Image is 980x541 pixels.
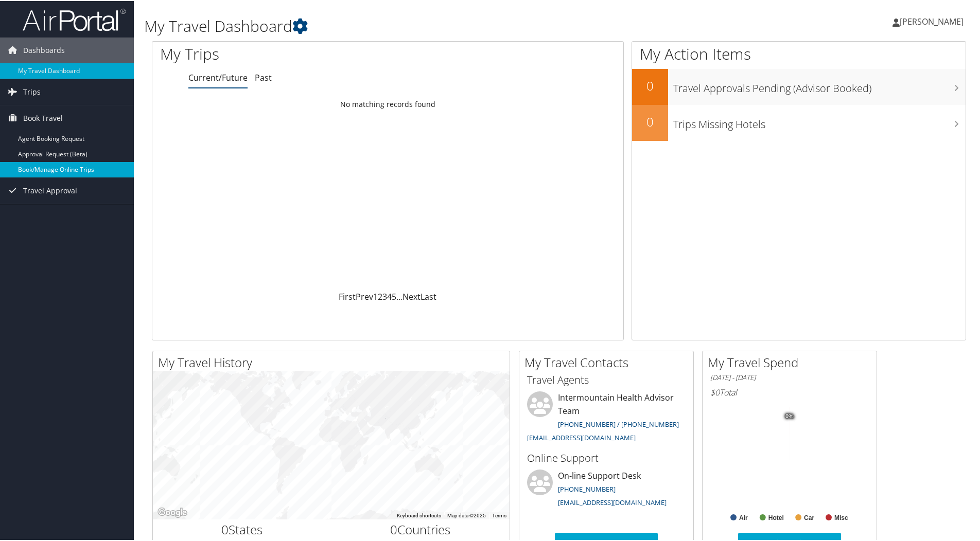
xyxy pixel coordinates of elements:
[558,419,679,428] a: [PHONE_NUMBER] / [PHONE_NUMBER]
[558,483,616,493] a: [PHONE_NUMBER]
[402,290,421,301] a: Next
[900,15,964,26] span: [PERSON_NAME]
[382,290,387,301] a: 3
[804,513,814,520] text: Car
[522,468,691,511] li: On-line Support Desk
[23,104,63,130] span: Book Travel
[188,71,248,82] a: Current/Future
[152,94,623,113] td: No matching records found
[632,104,966,140] a: 0Trips Missing Hotels
[768,513,784,520] text: Hotel
[834,513,848,520] text: Misc
[632,76,668,94] h2: 0
[558,497,667,506] a: [EMAIL_ADDRESS][DOMAIN_NAME]
[161,520,324,537] h2: States
[23,78,41,104] span: Trips
[673,75,966,95] h3: Travel Approvals Pending (Advisor Booked)
[392,290,396,301] a: 5
[673,111,966,131] h3: Trips Missing Hotels
[155,505,189,518] img: Google
[739,513,748,520] text: Air
[356,290,373,301] a: Prev
[158,353,510,370] h2: My Travel History
[23,7,126,31] img: airportal-logo.png
[373,290,378,301] a: 1
[632,112,668,130] h2: 0
[23,177,77,203] span: Travel Approval
[708,353,877,370] h2: My Travel Spend
[160,42,419,64] h1: My Trips
[221,520,229,537] span: 0
[387,290,392,301] a: 4
[144,14,697,36] h1: My Travel Dashboard
[527,450,686,464] h3: Online Support
[155,505,189,518] a: Open this area in Google Maps (opens a new window)
[255,71,272,82] a: Past
[710,372,869,382] h6: [DATE] - [DATE]
[522,390,691,445] li: Intermountain Health Advisor Team
[527,372,686,386] h3: Travel Agents
[339,520,502,537] h2: Countries
[632,42,966,64] h1: My Action Items
[421,290,436,301] a: Last
[892,5,974,36] a: [PERSON_NAME]
[397,511,441,518] button: Keyboard shortcuts
[524,353,693,370] h2: My Travel Contacts
[396,290,402,301] span: …
[447,512,486,517] span: Map data ©2025
[378,290,382,301] a: 2
[339,290,356,301] a: First
[710,386,720,397] span: $0
[632,68,966,104] a: 0Travel Approvals Pending (Advisor Booked)
[390,520,397,537] span: 0
[785,412,794,419] tspan: 0%
[492,512,506,517] a: Terms (opens in new tab)
[710,386,869,397] h6: Total
[527,432,636,441] a: [EMAIL_ADDRESS][DOMAIN_NAME]
[23,37,65,62] span: Dashboards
